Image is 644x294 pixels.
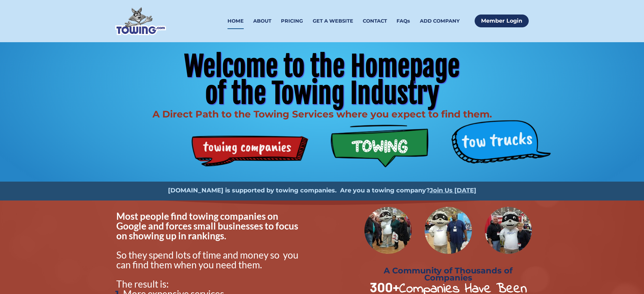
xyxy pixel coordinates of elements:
[116,210,300,241] span: Most people find towing companies on Google and forces small businesses to focus on showing up in...
[115,7,166,35] img: Towing.com Logo
[397,13,410,29] a: FAQs
[281,13,303,29] a: PRICING
[228,13,244,29] a: HOME
[430,187,476,194] a: Join Us [DATE]
[313,13,353,29] a: GET A WEBSITE
[253,13,271,29] a: ABOUT
[116,278,169,290] span: The result is:
[168,187,430,194] strong: [DOMAIN_NAME] is supported by towing companies. Are you a towing company?
[152,108,492,120] span: A Direct Path to the Towing Services where you expect to find them.
[363,13,387,29] a: CONTACT
[205,76,439,110] span: of the Towing Industry
[184,49,460,83] span: Welcome to the Homepage
[384,266,515,283] strong: A Community of Thousands of Companies
[420,13,460,29] a: ADD COMPANY
[116,249,300,270] span: So they spend lots of time and money so you can find them when you need them.
[475,15,529,27] a: Member Login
